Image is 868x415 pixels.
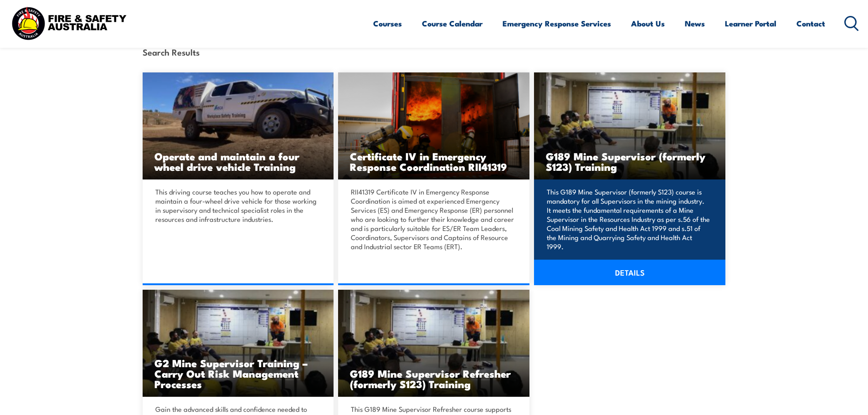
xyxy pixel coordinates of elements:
[725,11,776,36] a: Learner Portal
[338,72,529,179] img: RII41319 Certificate IV in Emergency Response Coordination
[143,290,334,397] img: Standard 11 Generic Coal Mine Induction (Surface) TRAINING (1)
[143,72,334,179] a: Operate and maintain a four wheel drive vehicle Training
[534,72,725,179] img: Standard 11 Generic Coal Mine Induction (Surface) TRAINING (1)
[534,72,725,179] a: G189 Mine Supervisor (formerly S123) Training
[155,187,318,224] p: This driving course teaches you how to operate and maintain a four-wheel drive vehicle for those ...
[631,11,665,36] a: About Us
[338,290,529,397] a: G189 Mine Supervisor Refresher (formerly S123) Training
[503,11,611,36] a: Emergency Response Services
[338,72,529,179] a: Certificate IV in Emergency Response Coordination RII41319
[422,11,483,36] a: Course Calendar
[154,151,322,172] h3: Operate and maintain a four wheel drive vehicle Training
[796,11,825,36] a: Contact
[351,187,514,251] p: RII41319 Certificate IV in Emergency Response Coordination is aimed at experienced Emergency Serv...
[350,151,518,172] h3: Certificate IV in Emergency Response Coordination RII41319
[546,151,714,172] h3: G189 Mine Supervisor (formerly S123) Training
[350,368,518,389] h3: G189 Mine Supervisor Refresher (formerly S123) Training
[547,187,710,251] p: This G189 Mine Supervisor (formerly S123) course is mandatory for all Supervisors in the mining i...
[685,11,705,36] a: News
[143,46,200,58] strong: Search Results
[373,11,402,36] a: Courses
[143,290,334,397] a: G2 Mine Supervisor Training – Carry Out Risk Management Processes
[154,358,322,389] h3: G2 Mine Supervisor Training – Carry Out Risk Management Processes
[338,290,529,397] img: Standard 11 Generic Coal Mine Induction (Surface) TRAINING (1)
[143,72,334,179] img: Operate and Maintain a Four Wheel Drive Vehicle TRAINING (1)
[534,260,725,285] a: DETAILS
